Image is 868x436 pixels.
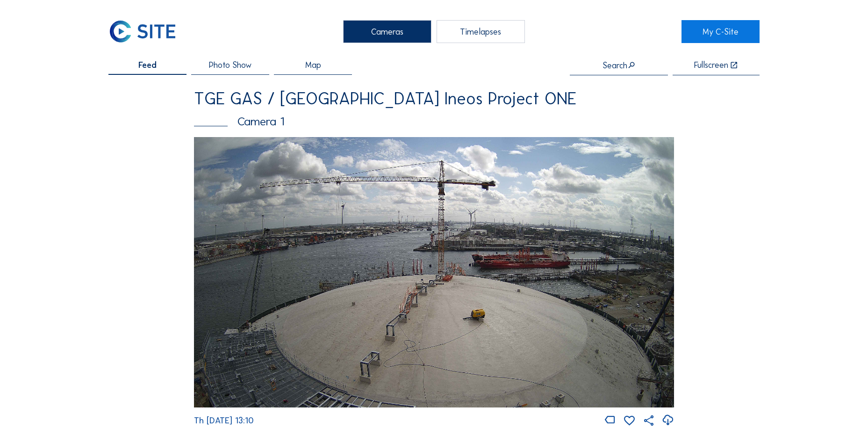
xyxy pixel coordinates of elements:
[437,20,525,43] div: Timelapses
[194,90,674,107] div: TGE GAS / [GEOGRAPHIC_DATA] Ineos Project ONE
[138,61,157,69] span: Feed
[209,61,251,69] span: Photo Show
[194,116,674,127] div: Camera 1
[681,20,760,43] a: My C-Site
[108,20,187,43] a: C-SITE Logo
[194,415,254,426] span: Th [DATE] 13:10
[343,20,431,43] div: Cameras
[305,61,321,69] span: Map
[194,137,674,407] img: Image
[108,20,177,43] img: C-SITE Logo
[694,61,728,70] div: Fullscreen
